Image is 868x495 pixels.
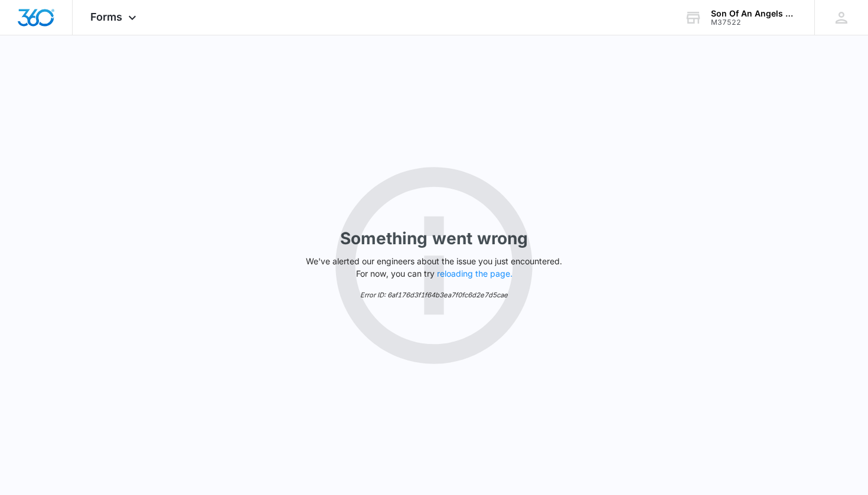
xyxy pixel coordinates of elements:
[437,269,513,278] button: reloading the page.
[711,9,797,18] div: account name
[340,226,528,251] h1: Something went wrong
[360,291,508,299] em: Error ID: 6af176d3f1f64b3ea7f0fc6d2e7d5cae
[90,11,122,23] span: Forms
[301,255,567,280] p: We've alerted our engineers about the issue you just encountered. For now, you can try
[711,18,797,27] div: account id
